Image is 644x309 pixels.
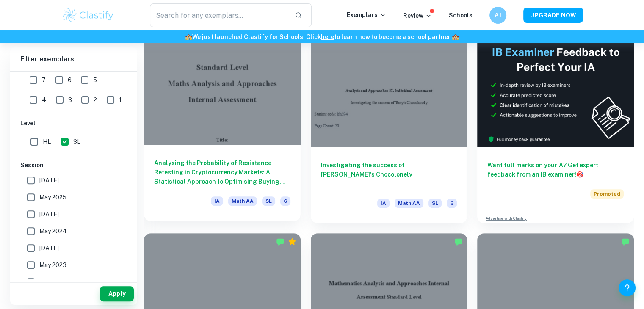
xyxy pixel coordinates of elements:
[150,3,288,27] input: Search for any exemplars...
[20,160,127,170] h6: Session
[43,137,51,146] span: HL
[39,193,66,202] span: May 2025
[477,30,634,223] a: Want full marks on yourIA? Get expert feedback from an IB examiner!PromotedAdvertise with Clastify
[20,119,127,128] h6: Level
[39,260,66,270] span: May 2023
[61,7,115,24] img: Clastify logo
[39,277,59,287] span: [DATE]
[10,47,137,71] h6: Filter exemplars
[590,189,624,199] span: Promoted
[449,12,473,19] a: Schools
[2,32,642,41] h6: We just launched Clastify for Schools. Click to learn how to become a school partner.
[311,30,467,223] a: Investigating the success of [PERSON_NAME]'s ChocolonelyIAMath AASL6
[228,196,257,206] span: Math AA
[523,8,583,23] button: UPGRADE NOW
[68,95,72,105] span: 3
[276,237,285,246] img: Marked
[486,215,527,221] a: Advertise with Clastify
[621,237,630,246] img: Marked
[42,95,46,105] span: 4
[39,226,67,236] span: May 2024
[395,199,423,208] span: Math AA
[477,30,634,147] img: Thumbnail
[454,237,463,246] img: Marked
[100,286,134,301] button: Apply
[42,75,46,85] span: 7
[487,160,624,179] h6: Want full marks on your IA ? Get expert feedback from an IB examiner!
[211,196,223,206] span: IA
[321,160,457,188] h6: Investigating the success of [PERSON_NAME]'s Chocolonely
[493,11,503,20] h6: AJ
[452,33,459,40] span: 🏫
[39,243,59,253] span: [DATE]
[280,196,290,206] span: 6
[321,33,334,40] a: here
[39,176,59,185] span: [DATE]
[94,95,97,105] span: 2
[576,171,583,178] span: 🎯
[347,10,386,19] p: Exemplars
[144,30,301,223] a: Analysing the Probability of Resistance Retesting in Cryptocurrency Markets: A Statistical Approa...
[262,196,275,206] span: SL
[68,75,72,85] span: 6
[154,158,290,186] h6: Analysing the Probability of Resistance Retesting in Cryptocurrency Markets: A Statistical Approa...
[185,33,192,40] span: 🏫
[73,137,80,146] span: SL
[93,75,97,85] span: 5
[447,199,457,208] span: 6
[288,237,296,246] div: Premium
[619,279,636,296] button: Help and Feedback
[428,199,442,208] span: SL
[377,199,390,208] span: IA
[119,95,122,105] span: 1
[489,7,506,24] button: AJ
[403,11,432,20] p: Review
[39,210,59,219] span: [DATE]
